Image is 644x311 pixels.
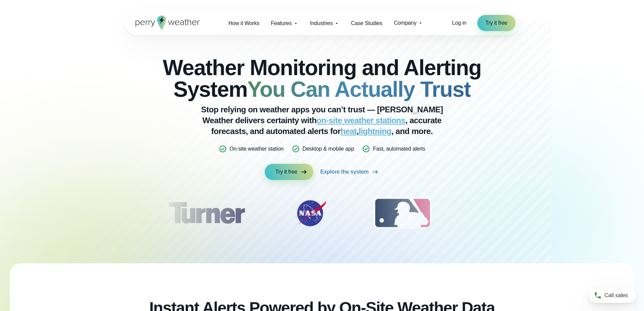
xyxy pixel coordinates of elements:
span: Log in [452,20,466,26]
a: Explore the system [320,164,379,180]
h2: Weather Monitoring and Alerting System [159,57,486,100]
p: Fast, automated alerts [373,145,425,153]
img: PGA.svg [471,196,525,230]
span: Call sales [604,291,628,299]
a: Case Studies [345,16,388,30]
span: Explore the system [320,168,368,176]
p: On-site weather station [230,145,284,153]
img: NASA.svg [287,196,334,230]
img: Turner-Construction_1.svg [158,196,254,230]
div: 1 of 12 [158,196,254,230]
a: How it Works [223,16,265,30]
a: Try it free [265,164,314,180]
span: Company [394,19,416,27]
img: MLB.svg [367,196,438,230]
span: Try it free [276,168,297,176]
span: Industries [310,19,333,27]
strong: You Can Actually Trust [247,77,471,102]
a: on-site weather stations [316,116,405,125]
a: Try it free [477,15,516,31]
a: lightning [359,127,391,136]
div: 3 of 12 [367,196,438,230]
p: Stop relying on weather apps you can’t trust — [PERSON_NAME] Weather delivers certainty with , ac... [187,104,457,137]
div: 4 of 12 [471,196,525,230]
a: heat [340,127,356,136]
p: Desktop & mobile app [303,145,354,153]
div: 2 of 12 [287,196,334,230]
a: Log in [452,19,466,27]
span: Features [271,19,292,27]
span: How it Works [229,19,260,27]
div: slideshow [159,196,486,234]
a: Call sales [589,288,636,303]
span: Case Studies [351,19,382,27]
span: Try it free [485,19,507,27]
